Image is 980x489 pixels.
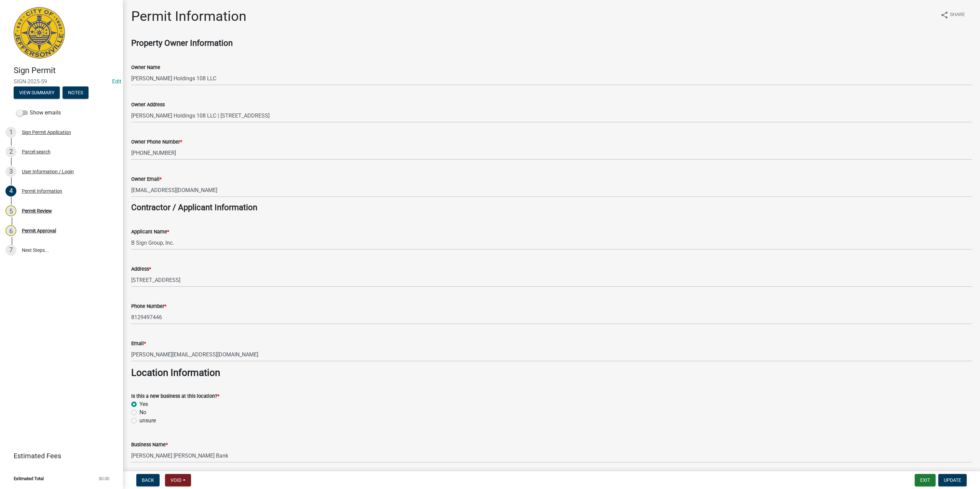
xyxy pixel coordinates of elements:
span: Share [950,11,965,19]
span: Estimated Total [14,476,44,481]
img: City of Jeffersonville, Indiana [14,7,65,58]
wm-modal-confirm: Notes [63,90,89,96]
label: Owner Phone Number [131,140,182,145]
strong: Contractor / Applicant Information [131,203,257,212]
label: Owner Email [131,177,162,182]
label: Applicant Name [131,230,169,234]
label: Phone Number [131,304,166,309]
label: Is this a new business at this location? [131,394,219,399]
label: Owner Address [131,103,165,107]
div: 6 [5,225,16,236]
button: Back [136,474,160,486]
div: Permit Review [22,208,52,213]
label: Show emails [16,109,61,117]
strong: Property Owner Information [131,38,233,48]
label: Address [131,267,151,272]
div: 5 [5,205,16,216]
span: Void [171,477,181,483]
button: View Summary [14,86,60,99]
span: Back [142,477,154,483]
div: 2 [5,146,16,157]
button: Void [165,474,191,486]
strong: Location Information [131,367,220,378]
wm-modal-confirm: Summary [14,90,60,96]
a: Estimated Fees [5,449,112,463]
div: 1 [5,127,16,138]
button: Update [938,474,967,486]
div: 3 [5,166,16,177]
label: No [139,408,146,417]
span: Update [944,477,961,483]
div: User Information / Login [22,169,74,174]
span: $0.00 [99,476,109,481]
button: Exit [915,474,936,486]
a: Edit [112,78,121,85]
label: Yes [139,400,148,408]
i: share [940,11,949,19]
div: Permit Information [22,189,62,193]
div: 7 [5,245,16,256]
span: SIGN-2025-59 [14,78,109,85]
wm-modal-confirm: Edit Application Number [112,78,121,85]
div: Sign Permit Application [22,130,71,135]
button: Notes [63,86,89,99]
button: shareShare [935,8,970,22]
div: Parcel search [22,149,51,154]
label: Owner Name [131,65,160,70]
div: 4 [5,186,16,196]
div: Permit Approval [22,228,56,233]
h4: Sign Permit [14,66,118,76]
label: Email [131,341,146,346]
label: unsure [139,417,156,425]
h1: Permit Information [131,8,246,25]
label: Business Name [131,443,168,447]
